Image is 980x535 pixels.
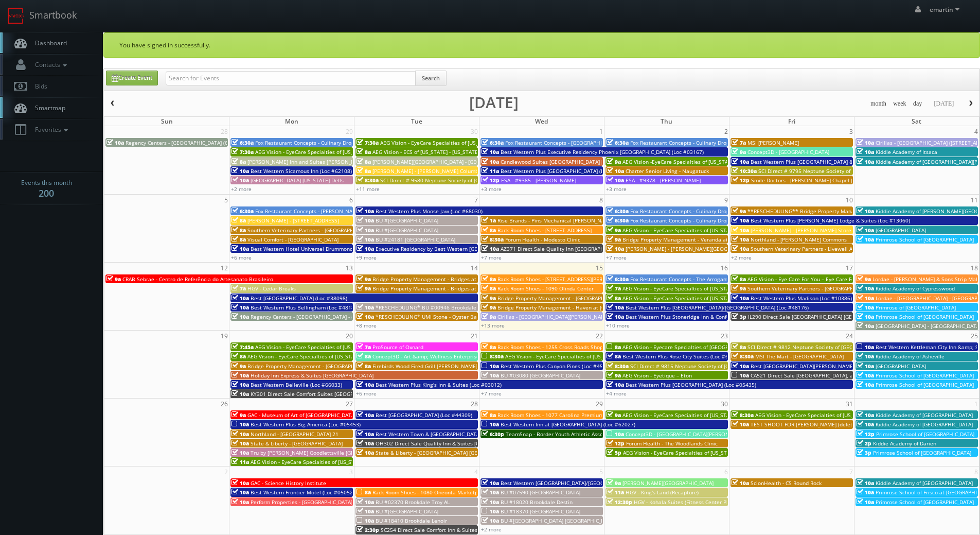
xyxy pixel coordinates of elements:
span: 8a [482,227,496,234]
span: AEG Vision - EyeCare Specialties of [US_STATE] – Marin Eye Care Optometry [623,449,809,456]
span: 10a [357,208,374,215]
span: [PERSON_NAME][GEOGRAPHIC_DATA] - [GEOGRAPHIC_DATA] [372,158,519,165]
span: 10a [857,285,874,292]
span: 9a [357,275,371,283]
span: Primrose School of [GEOGRAPHIC_DATA] [876,372,974,379]
span: Fox Restaurant Concepts - [PERSON_NAME][GEOGRAPHIC_DATA] [255,208,412,215]
span: Best Western Plus [PERSON_NAME] Lodge & Suites (Loc #13060) [751,217,910,224]
a: +3 more [481,185,502,193]
span: 8a [357,158,371,165]
span: Best Western Plus Madison (Loc #10386) [751,295,852,302]
span: AEG Vision - EyeCare Specialties of [US_STATE] – Eyeworks of San Mateo Optometry [505,353,711,360]
span: 10a [857,363,874,370]
span: Primrose School of [GEOGRAPHIC_DATA] [876,313,974,320]
span: 9a [607,158,621,165]
span: 10a [732,227,749,234]
span: AEG Vision - EyeCare Specialties of [US_STATE] – [GEOGRAPHIC_DATA] HD EyeCare [255,343,457,351]
span: 12p [732,177,750,184]
span: 8a [482,343,496,351]
span: 8a [607,295,621,302]
a: +11 more [356,185,380,193]
span: 7:30a [231,148,254,156]
span: 12p [607,440,625,447]
span: 10a [231,449,249,456]
span: 7a [231,285,246,292]
span: AEG Vision - EyeCare Specialties of [US_STATE] – Elite Vision Care ([GEOGRAPHIC_DATA]) [622,295,839,302]
a: +2 more [231,185,252,193]
span: 8a [357,148,371,156]
span: 10a [231,295,249,302]
span: 10a [732,363,749,370]
span: 10a [857,304,874,311]
span: 10:30a [732,167,757,175]
span: Regency Centers - [GEOGRAPHIC_DATA] - 80043 [251,313,367,320]
span: 9a [607,411,621,419]
span: 9a [231,363,246,370]
span: 10a [607,245,624,252]
span: 10a [231,372,249,379]
span: 10a [857,295,874,302]
span: [PERSON_NAME] - [PERSON_NAME] Columbus Circle [372,167,500,175]
span: AEG Vision - EyeCare Specialties of [US_STATE] – [PERSON_NAME] Ridge Eye Care [622,411,822,419]
span: 6:30a [482,139,504,146]
span: *RESCHEDULING* BU #00946 Brookdale Skyline [376,304,495,311]
span: Primrose School of [GEOGRAPHIC_DATA] [876,430,974,438]
span: Rack Room Shoes - 1255 Cross Roads Shopping Center [497,343,632,351]
img: smartbook-logo.png [8,8,24,24]
a: Create Event [106,71,158,85]
a: +7 more [481,254,502,261]
span: Rise Brands - Pins Mechanical [PERSON_NAME] [497,217,614,224]
span: Dashboard [30,39,67,47]
span: 10a [857,313,874,320]
span: 10a [607,177,624,184]
span: 7a [357,343,371,351]
span: Forum Health - The Woodlands Clinic [626,440,718,447]
span: 10a [607,304,624,311]
span: Holiday Inn Express & Suites [GEOGRAPHIC_DATA] [251,372,373,379]
span: 10a [857,139,874,146]
span: 10a [231,430,249,438]
a: +7 more [606,254,627,261]
span: TEST SHOOT FOR [PERSON_NAME] (delete after confirming Smartbook is working for her) [751,421,971,428]
span: SCI Direct # 9815 Neptune Society of [GEOGRAPHIC_DATA] [630,363,774,370]
span: Candlewood Suites [GEOGRAPHIC_DATA] [GEOGRAPHIC_DATA] [501,158,652,165]
span: Best Western Sicamous Inn (Loc #62108) [251,167,352,175]
span: Rack Room Shoes - [STREET_ADDRESS] [497,227,592,234]
span: Bridge Property Management - Bridges at [GEOGRAPHIC_DATA] [372,275,528,283]
a: +8 more [356,322,377,329]
span: 10a [857,421,874,428]
span: Best Western Plus [GEOGRAPHIC_DATA] (Loc #05435) [626,381,756,388]
span: 8:30a [482,353,504,360]
input: Search for Events [166,71,416,85]
span: CA521 Direct Sale [GEOGRAPHIC_DATA], an Ascend Collection Hotel [751,372,917,379]
span: MSI The Mart - [GEOGRAPHIC_DATA] [755,353,844,360]
span: 12p [857,430,875,438]
span: 9a [607,227,621,234]
span: 9a [732,208,746,215]
span: 9a [732,148,746,156]
span: 10a [231,304,249,311]
span: 10a [607,381,624,388]
span: 9a [482,304,496,311]
span: Best [GEOGRAPHIC_DATA] (Loc #44309) [376,411,472,419]
span: ESA - #9385 - [PERSON_NAME] [501,177,576,184]
span: 9a [482,313,496,320]
span: AEG Vision - EyeCare Specialties of [US_STATE] – Family Vision Care Center [247,353,431,360]
span: Concept3D - [GEOGRAPHIC_DATA][PERSON_NAME] [626,430,748,438]
span: 10a [732,217,749,224]
span: Best Western Plus [GEOGRAPHIC_DATA]/[GEOGRAPHIC_DATA] (Loc #48176) [626,304,809,311]
span: Fox Restaurant Concepts - The Arrogant Butcher - [GEOGRAPHIC_DATA] [630,275,805,283]
a: +3 more [606,185,627,193]
span: Southern Veterinary Partners - Livewell Animal Urgent Care of [GEOGRAPHIC_DATA] [751,245,956,252]
span: 10a [231,421,249,428]
span: 6:30a [607,275,629,283]
span: 10a [231,167,249,175]
span: 10a [357,236,374,243]
span: Fox Restaurant Concepts - Culinary Dropout - [GEOGRAPHIC_DATA] [630,139,793,146]
span: Best Western Plus Canyon Pines (Loc #45083) [501,363,614,370]
span: Best Western Town & [GEOGRAPHIC_DATA] (Loc #05423) [376,430,514,438]
span: OH302 Direct Sale Quality Inn & Suites [GEOGRAPHIC_DATA] - [GEOGRAPHIC_DATA] [376,440,580,447]
span: **RESCHEDULING** Bridge Property Management - [GEOGRAPHIC_DATA] [747,208,929,215]
span: CRAB Sebrae - Centro de Referência do Artesanato Brasileiro [122,275,273,283]
span: 8a [732,343,746,351]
